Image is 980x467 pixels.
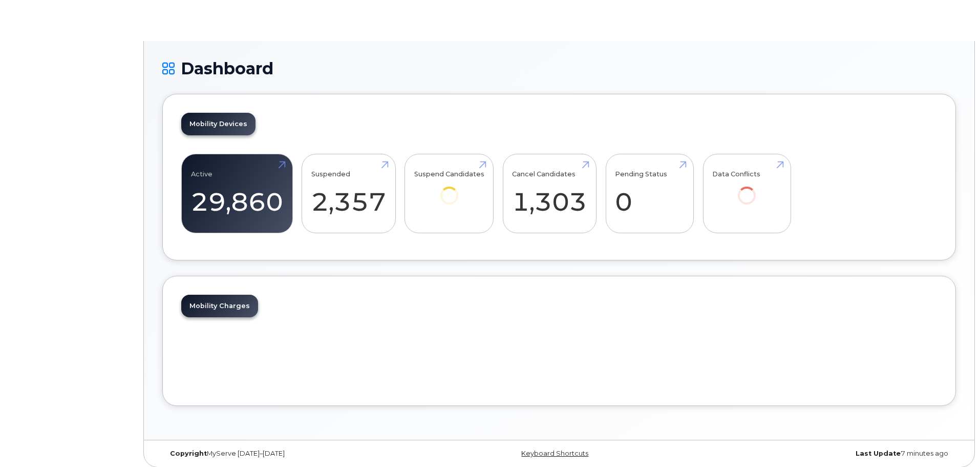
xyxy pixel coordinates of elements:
a: Mobility Charges [181,295,258,317]
strong: Last Update [856,450,901,457]
strong: Copyright [170,450,207,457]
div: MyServe [DATE]–[DATE] [162,450,427,458]
a: Active 29,860 [191,160,283,228]
h1: Dashboard [162,59,956,77]
a: Pending Status 0 [615,160,684,228]
a: Data Conflicts [712,160,781,219]
a: Mobility Devices [181,113,255,135]
a: Keyboard Shortcuts [521,450,588,457]
a: Cancel Candidates 1,303 [512,160,587,228]
a: Suspend Candidates [414,160,484,219]
a: Suspended 2,357 [311,160,386,228]
div: 7 minutes ago [691,450,956,458]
